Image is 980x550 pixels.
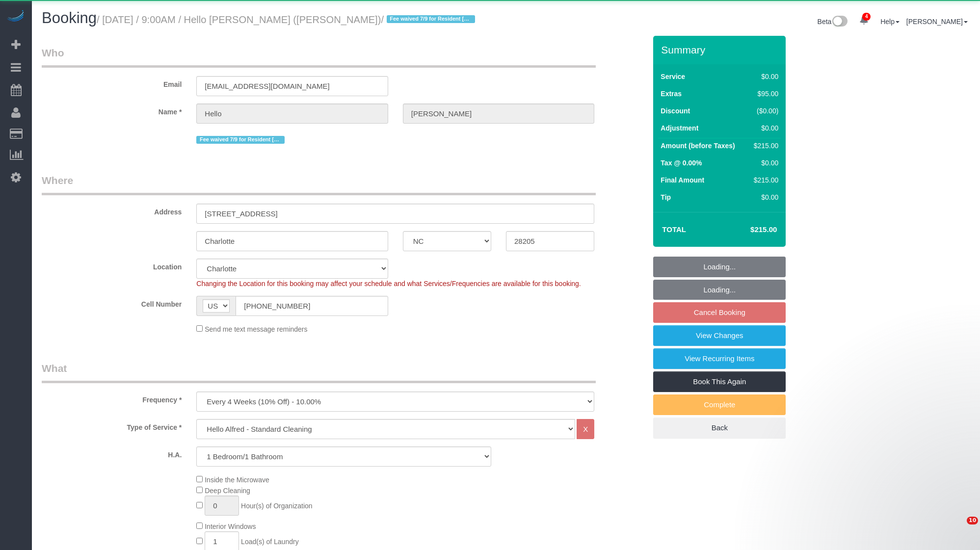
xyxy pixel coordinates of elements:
[818,18,848,26] a: Beta
[661,158,702,168] label: Tax @ 0.00%
[750,192,778,202] div: $0.00
[34,392,189,405] label: Frequency *
[750,175,778,185] div: $215.00
[236,296,388,316] input: Cell Number
[750,123,778,133] div: $0.00
[196,280,581,288] span: Changing the Location for this booking may affect your schedule and what Services/Frequencies are...
[42,361,596,383] legend: What
[97,14,478,25] small: / [DATE] / 9:00AM / Hello [PERSON_NAME] ([PERSON_NAME])
[906,18,968,26] a: [PERSON_NAME]
[34,419,189,432] label: Type of Service *
[205,523,256,530] span: Interior Windows
[653,371,786,392] a: Book This Again
[34,259,189,272] label: Location
[662,225,686,234] strong: Total
[241,538,299,546] span: Load(s) of Laundry
[661,44,781,55] h3: Summary
[831,16,848,28] img: New interface
[653,348,786,369] a: View Recurring Items
[205,476,269,484] span: Inside the Microwave
[653,418,786,438] a: Back
[205,487,250,495] span: Deep Cleaning
[862,13,871,21] span: 4
[196,104,388,124] input: First Name
[196,76,388,96] input: Email
[403,104,594,124] input: Last Name
[880,18,900,26] a: Help
[661,175,704,185] label: Final Amount
[967,517,978,524] span: 10
[661,141,735,151] label: Amount (before Taxes)
[750,141,778,151] div: $215.00
[387,15,475,23] span: Fee waived 7/9 for Resident [PERSON_NAME]
[947,517,970,540] iframe: Intercom live chat
[750,106,778,116] div: ($0.00)
[42,173,596,195] legend: Where
[205,325,307,333] span: Send me text message reminders
[661,106,690,116] label: Discount
[750,72,778,81] div: $0.00
[854,10,874,31] a: 4
[34,446,189,460] label: H.A.
[196,231,388,251] input: City
[661,72,685,81] label: Service
[34,104,189,117] label: Name *
[34,296,189,309] label: Cell Number
[241,502,313,510] span: Hour(s) of Organization
[506,231,594,251] input: Zip Code
[42,46,596,68] legend: Who
[750,158,778,168] div: $0.00
[34,204,189,217] label: Address
[42,9,97,26] span: Booking
[721,226,777,234] h4: $215.00
[661,192,671,202] label: Tip
[661,123,698,133] label: Adjustment
[661,89,682,99] label: Extras
[6,10,26,24] img: Automaid Logo
[653,325,786,346] a: View Changes
[34,76,189,89] label: Email
[750,89,778,99] div: $95.00
[196,136,285,144] span: Fee waived 7/9 for Resident [PERSON_NAME]
[381,14,477,25] span: /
